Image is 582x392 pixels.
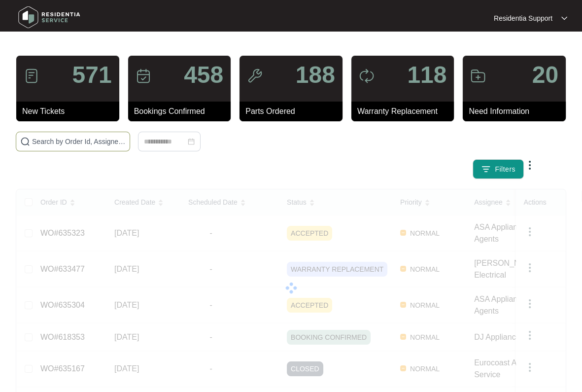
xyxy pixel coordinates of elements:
p: Residentia Support [494,13,552,23]
button: filter iconFilters [473,159,524,179]
p: Warranty Replacement [357,106,454,117]
p: 458 [184,63,223,87]
img: residentia service logo [15,2,84,32]
input: Search by Order Id, Assignee Name, Customer Name, Brand and Model [32,136,126,147]
img: filter icon [481,164,491,174]
img: dropdown arrow [561,16,567,21]
img: icon [247,68,263,84]
p: 20 [532,63,558,87]
p: Parts Ordered [245,106,342,117]
p: 571 [72,63,112,87]
p: New Tickets [22,106,119,117]
img: icon [24,68,39,84]
p: 118 [407,63,446,87]
img: icon [470,68,486,84]
p: 188 [296,63,335,87]
img: icon [359,68,375,84]
img: dropdown arrow [524,159,536,171]
span: Filters [495,164,515,175]
p: Bookings Confirmed [134,106,231,117]
img: search-icon [20,137,30,146]
img: icon [136,68,151,84]
p: Need Information [469,106,566,117]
